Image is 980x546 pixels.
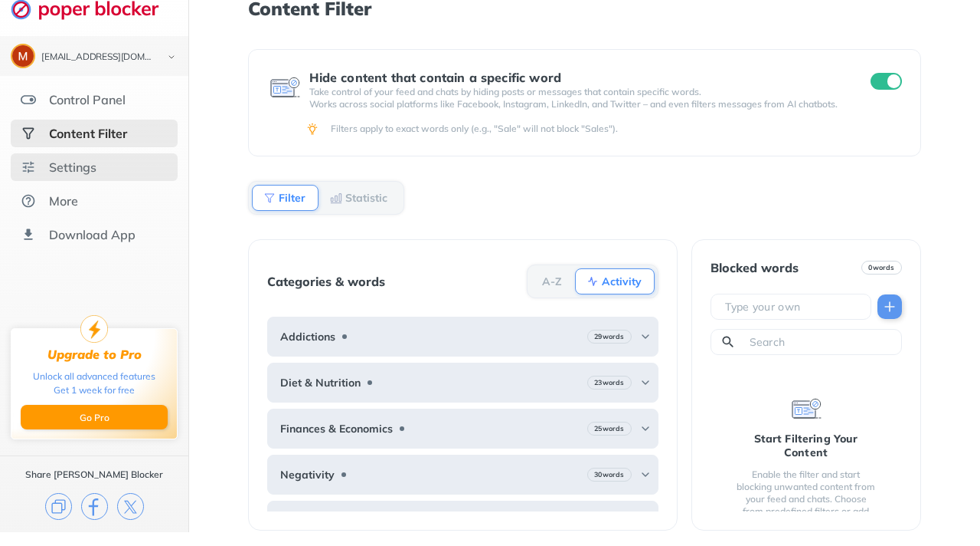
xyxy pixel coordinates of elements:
[280,377,361,389] b: Diet & Nutrition
[45,493,72,520] img: copy.svg
[49,193,78,209] div: More
[33,370,155,383] div: Unlock all advanced features
[49,160,96,175] div: Settings
[594,331,624,342] b: 29 words
[21,160,36,175] img: settings.svg
[309,98,842,110] p: Works across social platforms like Facebook, Instagram, LinkedIn, and Twitter – and even filters ...
[331,123,899,135] div: Filters apply to exact words only (e.g., "Sale" will not block "Sales").
[280,331,335,343] b: Addictions
[735,432,877,459] div: Start Filtering Your Content
[21,126,36,141] img: social-selected.svg
[49,227,136,242] div: Download App
[279,193,305,202] b: Filter
[586,275,599,288] img: Activity
[280,469,335,481] b: Negativity
[868,262,894,273] b: 0 words
[54,383,135,397] div: Get 1 week for free
[330,192,342,204] img: Statistic
[49,92,126,107] div: Control Panel
[81,493,108,520] img: facebook.svg
[594,423,624,434] b: 25 words
[162,49,181,65] img: chevron-bottom-black.svg
[594,377,624,388] b: 23 words
[12,45,34,67] img: ACg8ocIhG50sdQ10K0br0H54Xh7mPRZSRE7oJCPxKFRUpdDkBcGkCpMn=s96-c
[263,192,276,204] img: Filter
[735,469,877,530] div: Enable the filter and start blocking unwanted content from your feed and chats. Choose from prede...
[594,469,624,480] b: 30 words
[49,126,127,141] div: Content Filter
[21,227,36,242] img: download-app.svg
[309,86,842,98] p: Take control of your feed and chats by hiding posts or messages that contain specific words.
[21,405,168,429] button: Go Pro
[309,71,842,84] div: Hide content that contain a specific word
[21,193,36,209] img: about.svg
[41,52,155,63] div: franciscomordecai@gmail.com
[724,299,864,314] input: Type your own
[47,347,142,362] div: Upgrade to Pro
[345,193,387,202] b: Statistic
[25,469,163,481] div: Share [PERSON_NAME] Blocker
[602,277,642,286] b: Activity
[21,92,36,107] img: features.svg
[710,261,799,275] div: Blocked words
[117,493,144,520] img: x.svg
[542,277,562,286] b: A-Z
[267,275,385,288] div: Categories & words
[80,315,108,343] img: upgrade-to-pro.svg
[748,334,895,350] input: Search
[280,423,393,435] b: Finances & Economics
